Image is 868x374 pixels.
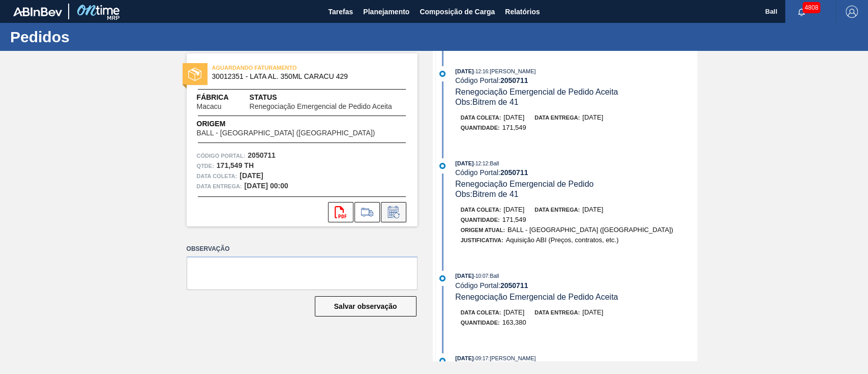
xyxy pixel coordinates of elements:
h1: Pedidos [10,31,191,43]
span: Renegociação Emergencial de Pedido Aceita [455,88,618,96]
span: Código Portal: [197,151,246,161]
span: : [PERSON_NAME] [488,355,536,361]
span: : Ball [488,273,499,279]
span: 30012351 - LATA AL. 350ML CARACU 429 [212,73,397,80]
span: Data coleta: [461,207,501,213]
strong: 2050711 [500,168,528,177]
span: 163,380 [502,319,526,326]
span: [DATE] [455,273,473,279]
span: Renegociação Emergencial de Pedido Aceita [249,103,392,110]
span: Data coleta: [197,171,237,181]
span: [DATE] [503,113,524,121]
span: [DATE] [455,68,473,74]
span: 4808 [802,2,820,13]
span: [DATE] [582,113,603,121]
span: Obs: Bitrem de 41 [455,190,519,198]
span: Data entrega: [534,309,580,315]
span: Status [249,92,407,103]
span: Planejamento [363,6,409,18]
strong: 2050711 [500,281,528,290]
img: atual [439,71,445,77]
span: [DATE] [582,308,603,316]
span: [DATE] [455,355,473,361]
img: Logout [846,6,858,18]
span: Quantidade : [461,217,500,223]
span: Justificativa: [461,237,503,243]
span: - 09:17 [474,356,488,361]
span: : Ball [488,160,499,166]
strong: [DATE] [240,171,263,180]
div: Código Portal: [455,168,697,177]
strong: [DATE] 00:00 [245,182,288,190]
div: Código Portal: [455,76,697,84]
div: Informar alteração no pedido [381,202,406,222]
span: Data entrega: [534,114,580,121]
button: Salvar observação [315,296,416,317]
span: Data coleta: [461,309,501,315]
span: Macacu [197,103,222,110]
span: Tarefas [328,6,353,18]
span: Origem Atual: [461,227,505,233]
span: Data coleta: [461,114,501,121]
strong: 171,549 TH [217,161,254,169]
span: AGUARDANDO FATURAMENTO [212,63,354,73]
span: Data entrega: [197,181,242,191]
span: Quantidade : [461,125,500,131]
img: atual [439,275,445,281]
img: status [188,68,201,81]
span: : [PERSON_NAME] [488,68,536,74]
span: BALL - [GEOGRAPHIC_DATA] ([GEOGRAPHIC_DATA]) [507,226,673,234]
button: Notificações [785,5,818,19]
span: Relatórios [505,6,540,18]
div: Abrir arquivo PDF [328,202,353,222]
span: - 10:07 [474,273,488,279]
span: Fábrica [197,92,250,103]
img: TNhmsLtSVTkK8tSr43FrP2fwEKptu5GPRR3wAAAABJRU5ErkJggg== [13,7,62,16]
span: Composição de Carga [420,6,495,18]
span: Data entrega: [534,207,580,213]
span: Renegociação Emergencial de Pedido [455,180,593,188]
span: Obs: Bitrem de 41 [455,98,519,106]
div: Código Portal: [455,281,697,290]
span: Aquisição ABI (Preços, contratos, etc.) [505,236,618,244]
span: [DATE] [503,206,524,213]
span: Qtde : [197,161,214,171]
strong: 2050711 [248,151,276,159]
span: - 12:12 [474,161,488,166]
div: Ir para Composição de Carga [354,202,380,222]
span: Renegociação Emergencial de Pedido Aceita [455,293,618,301]
span: 171,549 [502,216,526,223]
img: atual [439,358,445,364]
span: Quantidade : [461,320,500,326]
span: 171,549 [502,124,526,131]
label: Observação [187,242,417,256]
img: atual [439,163,445,169]
span: - 12:16 [474,69,488,74]
span: BALL - [GEOGRAPHIC_DATA] ([GEOGRAPHIC_DATA]) [197,129,375,137]
span: Origem [197,119,404,129]
strong: 2050711 [500,76,528,84]
span: [DATE] [503,308,524,316]
span: [DATE] [582,206,603,213]
span: [DATE] [455,160,473,166]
